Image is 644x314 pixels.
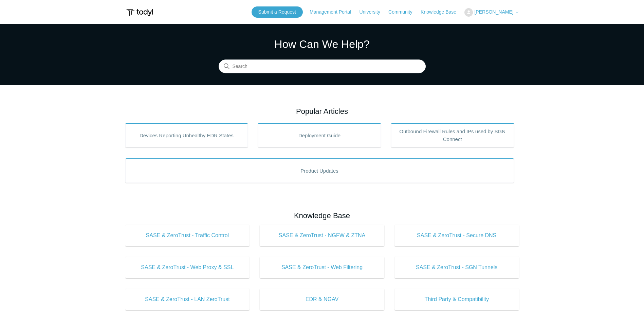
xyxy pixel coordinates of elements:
a: Submit a Request [252,6,303,18]
img: Todyl Support Center Help Center home page [125,6,154,19]
span: SASE & ZeroTrust - Secure DNS [405,231,509,240]
span: Third Party & Compatibility [405,295,509,303]
a: Knowledge Base [421,8,463,16]
a: SASE & ZeroTrust - NGFW & ZTNA [260,225,384,246]
a: SASE & ZeroTrust - Traffic Control [125,225,250,246]
a: SASE & ZeroTrust - Secure DNS [394,225,519,246]
span: SASE & ZeroTrust - LAN ZeroTrust [135,295,240,303]
a: Third Party & Compatibility [394,289,519,310]
a: Devices Reporting Unhealthy EDR States [125,123,248,147]
span: SASE & ZeroTrust - SGN Tunnels [405,263,509,272]
span: SASE & ZeroTrust - Traffic Control [135,231,240,240]
a: Community [388,8,419,16]
h1: How Can We Help? [219,36,426,52]
button: [PERSON_NAME] [464,8,519,17]
a: Deployment Guide [258,123,381,147]
span: SASE & ZeroTrust - Web Filtering [270,263,374,272]
span: SASE & ZeroTrust - Web Proxy & SSL [135,263,240,272]
a: Management Portal [310,8,358,16]
a: University [359,8,387,16]
span: SASE & ZeroTrust - NGFW & ZTNA [270,231,374,240]
input: Search [219,60,426,73]
a: SASE & ZeroTrust - SGN Tunnels [394,257,519,278]
a: Product Updates [125,158,514,183]
a: EDR & NGAV [260,289,384,310]
a: SASE & ZeroTrust - Web Filtering [260,257,384,278]
a: Outbound Firewall Rules and IPs used by SGN Connect [391,123,514,147]
a: SASE & ZeroTrust - Web Proxy & SSL [125,257,250,278]
span: EDR & NGAV [270,295,374,303]
span: [PERSON_NAME] [474,9,513,15]
a: SASE & ZeroTrust - LAN ZeroTrust [125,289,250,310]
h2: Popular Articles [125,106,519,117]
h2: Knowledge Base [125,210,519,221]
